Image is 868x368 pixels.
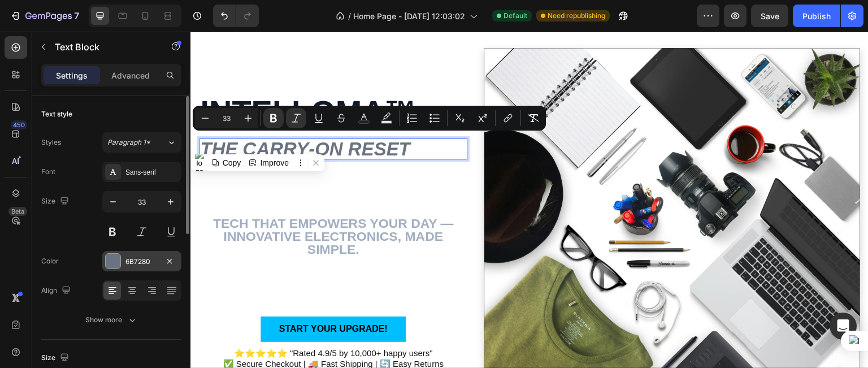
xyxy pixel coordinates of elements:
p: Advanced [111,70,150,81]
span: Paragraph 1* [107,137,150,148]
button: Show more [41,310,181,330]
button: Save [751,5,788,27]
p: Settings [56,70,88,81]
div: Open Intercom Messenger [830,313,857,340]
div: Styles [41,137,61,148]
span: / [348,10,351,22]
p: Text Block [55,40,151,54]
span: Need republishing [548,11,605,21]
div: Editor contextual toolbar [193,106,546,131]
span: Home Page - [DATE] 12:03:02 [353,10,465,22]
div: Show more [85,314,138,326]
iframe: Design area [190,32,868,368]
div: 450 [11,120,27,129]
div: Size [41,350,71,366]
p: ✅ Secure Checkout | 🚚 Fast Shipping | 🔄 Easy Returns [10,327,276,338]
button: Publish [793,5,840,27]
span: Default [504,11,527,21]
div: Undo/Redo [213,5,259,27]
div: Font [41,167,55,177]
div: Publish [802,10,831,22]
span: Save [761,11,779,21]
div: Color [41,256,59,266]
div: Size [41,194,71,209]
div: 6B7280 [125,257,158,267]
div: Text style [41,109,72,119]
div: Beta [8,207,27,216]
p: 7 [74,9,79,23]
div: Align [41,283,73,298]
div: Sans-serif [125,167,179,177]
button: 7 [5,5,84,27]
button: Paragraph 1* [102,132,181,153]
